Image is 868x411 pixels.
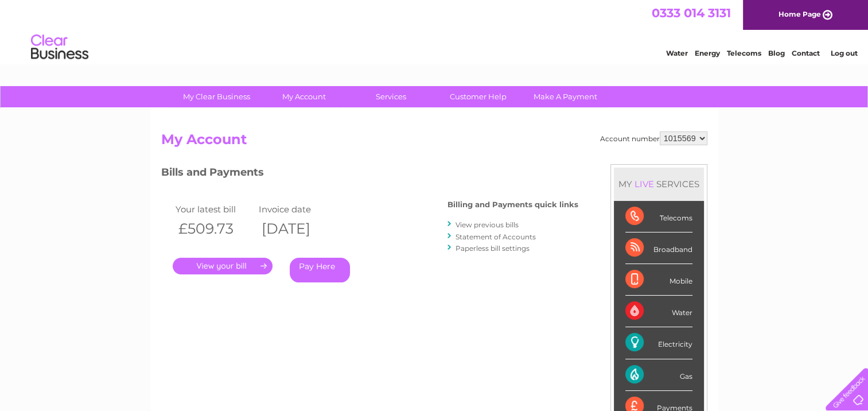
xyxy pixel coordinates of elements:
td: Your latest bill [173,201,256,217]
div: Clear Business is a trading name of Verastar Limited (registered in [GEOGRAPHIC_DATA] No. 3667643... [164,6,706,56]
a: Blog [768,49,785,57]
a: Paperless bill settings [456,244,530,253]
div: Account number [600,131,707,145]
a: Statement of Accounts [456,232,536,241]
a: Contact [792,49,820,57]
img: logo.png [30,30,89,65]
a: Make A Payment [518,86,613,107]
a: Telecoms [727,49,761,57]
a: View previous bills [456,220,519,229]
a: My Clear Business [169,86,264,107]
div: LIVE [632,179,656,189]
div: Telecoms [625,201,692,232]
div: Gas [625,359,692,391]
th: £509.73 [173,217,256,241]
a: Customer Help [431,86,526,107]
div: MY SERVICES [614,168,704,200]
a: Services [344,86,438,107]
a: 0333 014 3131 [652,6,731,20]
h2: My Account [161,131,707,153]
th: [DATE] [256,217,339,241]
a: Log out [830,49,857,57]
div: Water [625,296,692,327]
a: Water [666,49,688,57]
a: Pay Here [290,258,350,282]
div: Broadband [625,232,692,264]
a: Energy [695,49,720,57]
h3: Bills and Payments [161,164,578,184]
div: Electricity [625,327,692,359]
h4: Billing and Payments quick links [447,200,578,209]
a: My Account [256,86,351,107]
a: . [173,258,273,274]
td: Invoice date [256,201,339,217]
div: Mobile [625,264,692,296]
